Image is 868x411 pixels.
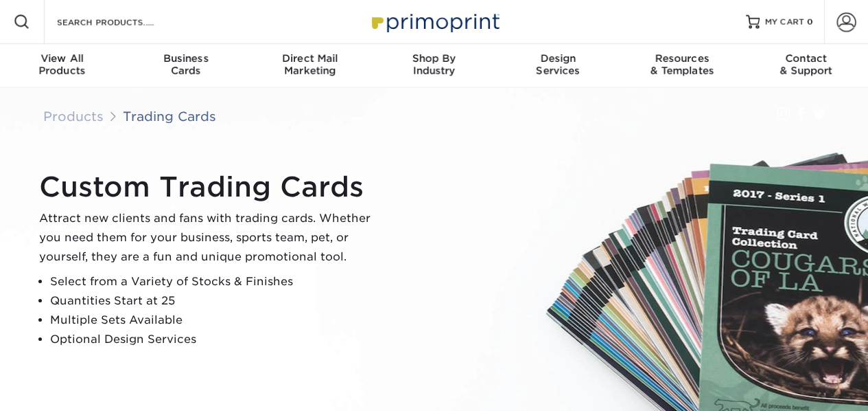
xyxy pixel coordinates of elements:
li: Multiple Sets Available [50,311,382,330]
span: Direct Mail [248,52,372,65]
div: Cards [124,52,248,77]
div: Services [496,52,620,77]
a: Contact& Support [744,44,868,88]
span: MY CART [765,16,804,28]
span: Business [124,52,248,65]
div: & Support [744,52,868,77]
a: Direct MailMarketing [248,44,372,88]
span: Contact [744,52,868,65]
a: DesignServices [496,44,620,88]
li: Quantities Start at 25 [50,291,382,311]
span: Shop By [372,52,496,65]
span: 0 [807,17,813,27]
input: SEARCH PRODUCTS..... [56,14,189,30]
a: Resources& Templates [620,44,744,88]
li: Optional Design Services [50,330,382,349]
a: BusinessCards [124,44,248,88]
a: Shop ByIndustry [372,44,496,88]
a: Products [43,109,104,124]
img: Primoprint [366,7,503,36]
div: Marketing [248,52,372,77]
p: Attract new clients and fans with trading cards. Whether you need them for your business, sports ... [39,209,382,267]
li: Select from a Variety of Stocks & Finishes [50,272,382,291]
a: Trading Cards [123,109,216,124]
h1: Custom Trading Cards [39,170,382,203]
span: Resources [620,52,744,65]
div: Industry [372,52,496,77]
span: Design [496,52,620,65]
div: & Templates [620,52,744,77]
